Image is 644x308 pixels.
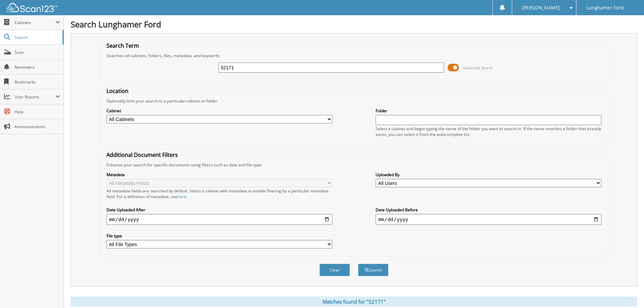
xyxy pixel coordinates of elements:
[177,194,186,199] a: here
[103,98,605,104] div: Optionally limit your search to a particular cabinet or folder
[15,79,60,85] span: Bookmarks
[7,3,57,12] img: scan123-logo-white.svg
[376,207,601,213] label: Date Uploaded Before
[15,34,59,40] span: Search
[103,151,181,159] legend: Additional Document Filters
[103,53,605,58] div: Searches all cabinets, folders, files, metadata, and keywords
[376,214,601,225] input: end
[15,124,60,129] span: Announcements
[15,20,55,25] span: Cabinets
[15,109,60,115] span: Help
[463,65,493,70] span: Advanced Search
[106,207,332,213] label: Date Uploaded After
[103,42,142,49] legend: Search Term
[376,172,601,177] label: Uploaded By
[15,94,55,100] span: User Reports
[319,264,350,276] button: Clear
[522,6,560,10] span: [PERSON_NAME]
[106,108,332,114] label: Cabinet
[106,188,332,199] div: All metadata fields are searched by default. Select a cabinet with metadata to enable filtering b...
[106,172,332,177] label: Metadata
[586,6,624,10] span: Lunghamer Ford
[71,19,637,30] h1: Search Lunghamer Ford
[358,264,388,276] button: Search
[376,108,601,114] label: Folder
[103,162,605,168] div: Enhance your search for specific documents using filters such as date and file type.
[106,233,332,239] label: File type
[103,87,132,95] legend: Location
[15,49,60,55] span: Scan
[106,214,332,225] input: start
[71,297,637,307] div: Matches found for "52171"
[15,64,60,70] span: Reminders
[376,126,601,137] div: Select a cabinet and begin typing the name of the folder you want to search in. If the name match...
